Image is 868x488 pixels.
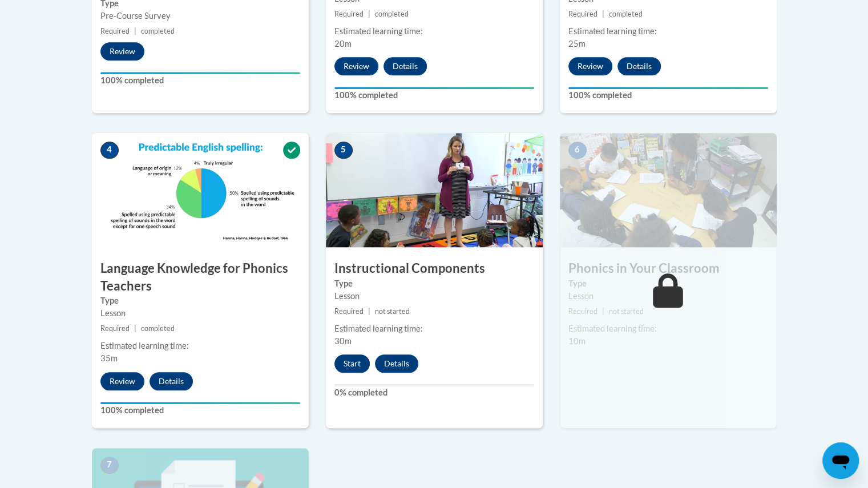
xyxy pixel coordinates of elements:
[334,336,352,346] span: 30m
[100,295,300,307] label: Type
[375,307,410,316] span: not started
[326,133,543,247] img: Course Image
[568,25,768,38] div: Estimated learning time:
[568,57,612,75] button: Review
[334,307,364,316] span: Required
[134,27,136,35] span: |
[100,74,300,87] label: 100% completed
[334,142,353,159] span: 5
[568,290,768,303] div: Lesson
[568,39,586,49] span: 25m
[617,57,661,75] button: Details
[100,372,144,390] button: Review
[100,353,118,363] span: 35m
[822,442,859,479] iframe: Button to launch messaging window
[92,133,309,247] img: Course Image
[100,42,144,61] button: Review
[100,457,119,474] span: 7
[383,57,427,75] button: Details
[568,142,587,159] span: 6
[334,87,534,89] div: Your progress
[334,322,534,335] div: Estimated learning time:
[150,372,193,390] button: Details
[375,354,418,373] button: Details
[334,354,370,373] button: Start
[334,277,534,290] label: Type
[141,27,175,35] span: completed
[334,89,534,102] label: 100% completed
[568,277,768,290] label: Type
[100,10,300,22] div: Pre-Course Survey
[100,324,130,333] span: Required
[568,89,768,102] label: 100% completed
[141,324,175,333] span: completed
[334,25,534,38] div: Estimated learning time:
[334,386,534,399] label: 0% completed
[568,336,586,346] span: 10m
[334,57,378,75] button: Review
[568,87,768,89] div: Your progress
[375,10,409,18] span: completed
[334,10,364,18] span: Required
[560,260,777,277] h3: Phonics in Your Classroom
[560,133,777,247] img: Course Image
[568,307,597,316] span: Required
[134,324,136,333] span: |
[100,307,300,320] div: Lesson
[326,260,543,277] h3: Instructional Components
[602,307,604,316] span: |
[602,10,604,18] span: |
[100,404,300,417] label: 100% completed
[100,27,130,35] span: Required
[100,72,300,74] div: Your progress
[100,340,300,352] div: Estimated learning time:
[368,307,370,316] span: |
[334,39,352,49] span: 20m
[609,307,644,316] span: not started
[568,10,597,18] span: Required
[100,142,119,159] span: 4
[609,10,643,18] span: completed
[568,322,768,335] div: Estimated learning time:
[92,260,309,295] h3: Language Knowledge for Phonics Teachers
[100,402,300,404] div: Your progress
[334,290,534,303] div: Lesson
[368,10,370,18] span: |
